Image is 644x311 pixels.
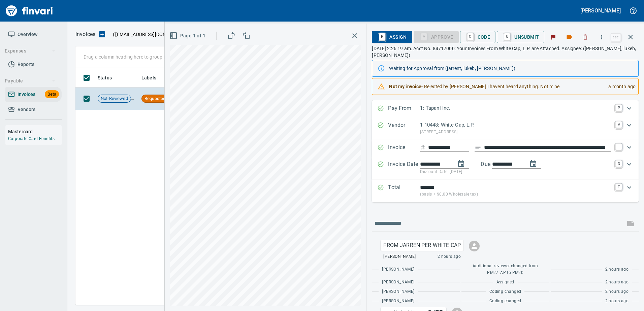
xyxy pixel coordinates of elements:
[5,77,56,85] span: Payable
[615,183,622,190] a: T
[388,121,420,135] p: Vendor
[496,279,514,286] span: Assigned
[388,143,420,152] p: Invoice
[5,27,62,42] a: Overview
[605,288,629,295] span: 2 hours ago
[18,90,35,99] span: Invoices
[420,191,611,198] p: (basis + $0.00 Wholesale tax)
[4,3,55,19] img: Finvari
[18,30,37,39] span: Overview
[525,156,541,172] button: change due date
[579,5,622,16] button: [PERSON_NAME]
[84,54,182,60] p: Drag a column heading here to group the table
[481,160,513,168] p: Due
[605,266,629,273] span: 2 hours ago
[420,121,611,129] p: 1-10448: White Cap, L.P.
[615,160,622,167] a: D
[382,288,414,295] span: [PERSON_NAME]
[497,31,544,43] button: UUnsubmit
[2,45,58,57] button: Expenses
[171,32,205,40] span: Page 1 of 1
[420,129,611,136] p: [STREET_ADDRESS]
[18,105,35,114] span: Vendors
[131,96,142,101] span: Pages Split
[75,30,95,38] nav: breadcrumb
[141,74,165,82] span: Labels
[594,30,609,44] button: More
[115,31,192,38] span: [EMAIL_ADDRESS][DOMAIN_NAME]
[382,298,414,305] span: [PERSON_NAME]
[18,60,34,69] span: Reports
[383,253,416,260] span: [PERSON_NAME]
[465,263,546,276] span: Additional reviewer changed from PM27_AP to PM20
[562,30,577,44] button: Labels
[578,30,593,44] button: Discard
[388,160,420,175] p: Invoice Date
[615,121,622,128] a: V
[546,30,560,44] button: Unflag
[98,96,131,102] span: Not-Reviewed
[420,104,611,112] p: 1: Tapani Inc.
[388,183,420,198] p: Total
[109,31,194,38] p: ( )
[372,179,639,202] div: Expand
[45,91,59,98] span: Beta
[372,156,639,179] div: Expand
[382,279,414,286] span: [PERSON_NAME]
[168,30,208,42] button: Page 1 of 1
[2,75,58,87] button: Payable
[382,266,414,273] span: [PERSON_NAME]
[605,279,629,286] span: 2 hours ago
[372,45,639,59] p: [DATE] 2:26:19 am. Acct No. 84717000: Your Invoices From White Cap, L.P. are Attached. Assignee: ...
[622,215,639,232] span: This records your message into the invoice and notifies anyone mentioned
[142,96,177,102] span: Requested Info
[438,253,461,260] span: 2 hours ago
[611,34,621,41] a: esc
[5,102,62,117] a: Vendors
[389,80,603,93] div: - Rejected by [PERSON_NAME] I havent heard anything. Not mine
[389,62,633,74] div: Waiting for Approval from (jarrent, lukeb, [PERSON_NAME])
[580,7,621,14] h5: [PERSON_NAME]
[381,240,463,251] div: Click for options
[75,30,95,38] p: Invoices
[98,74,121,82] span: Status
[414,34,459,39] div: Coding Required
[420,143,425,151] svg: Invoice number
[8,136,55,141] a: Corporate Card Benefits
[489,288,521,295] span: Coding changed
[502,31,539,43] span: Unsubmit
[475,144,481,151] svg: Invoice description
[615,104,622,111] a: P
[603,80,636,93] div: a month ago
[372,139,639,156] div: Expand
[5,47,56,55] span: Expenses
[465,31,490,43] span: Code
[5,87,62,102] a: InvoicesBeta
[8,128,62,135] h6: Mastercard
[5,57,62,72] a: Reports
[420,169,611,175] p: Discount Date: [DATE]
[489,298,521,305] span: Coding changed
[615,143,622,150] a: I
[372,117,639,139] div: Expand
[379,33,385,40] a: R
[460,31,496,43] button: CCode
[453,156,469,172] button: change date
[605,298,629,305] span: 2 hours ago
[377,31,407,43] span: Assign
[504,33,510,40] a: U
[389,84,421,89] strong: Not my invoice
[383,241,461,249] p: FROM JARREN PER WHITE CAP
[388,104,420,113] p: Pay From
[467,33,474,40] a: C
[372,31,412,43] button: RAssign
[141,74,156,82] span: Labels
[372,100,639,117] div: Expand
[98,74,112,82] span: Status
[95,30,109,38] button: Upload an Invoice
